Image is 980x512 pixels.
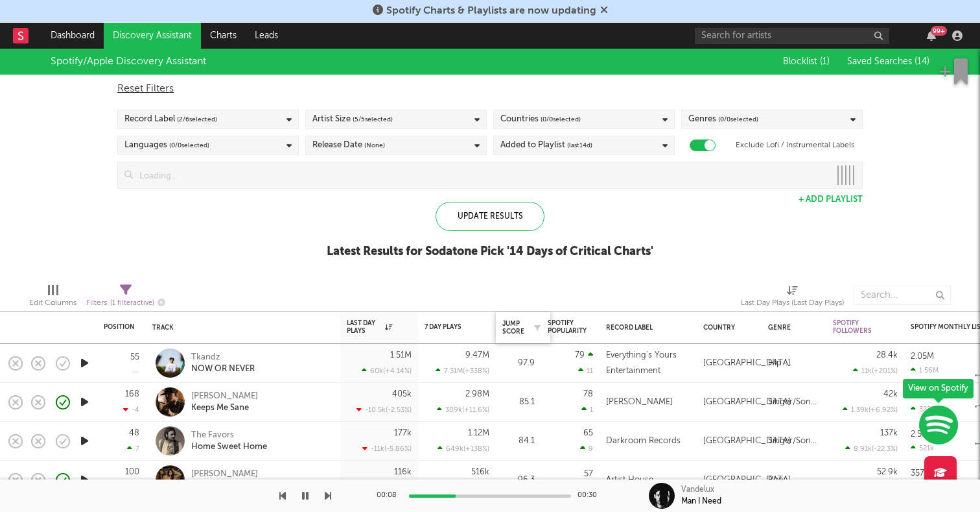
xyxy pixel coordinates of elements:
div: 2.98M [465,390,489,398]
div: 00:08 [377,488,402,504]
div: Record Label [124,112,217,127]
button: 99+ [927,30,936,41]
div: Genres [688,112,758,127]
div: Languages [124,138,209,153]
a: [PERSON_NAME]Keeps Me Sane [191,391,258,414]
div: Hip-Hop/Rap [768,356,820,371]
a: Charts [201,23,246,49]
div: 28.4k [876,351,898,360]
span: Blocklist [783,57,830,66]
div: Filters(1 filter active) [86,279,165,317]
span: ( 1 ) [820,57,830,66]
div: Record Label [606,324,684,332]
div: Latest Results for Sodatone Pick ' 14 Days of Critical Charts ' [327,244,653,260]
div: 52.9k [877,468,898,476]
div: 1.56M [911,366,939,374]
a: Leads [246,23,287,49]
div: Artist House [606,472,653,488]
span: Saved Searches [847,57,929,66]
a: [PERSON_NAME]Vendetta [191,469,258,492]
button: + Add Playlist [799,195,863,204]
div: 78 [583,390,593,398]
div: Tkandz [191,352,255,363]
div: 11k ( +201 % ) [853,367,898,375]
div: 84.1 [502,433,535,449]
div: Singer/Songwriter [768,433,820,449]
div: Track [152,324,327,332]
div: Man I Need [681,496,721,507]
div: 516k [471,468,489,476]
a: The FavorsHome Sweet Home [191,430,267,453]
div: 1.12M [468,429,489,437]
div: Spotify Popularity [548,319,587,335]
div: 7 Day Plays [425,323,470,331]
div: Artist Size [312,112,393,127]
span: (last 14 d) [567,138,592,153]
div: Genre [768,324,813,332]
button: Filter by Jump Score [531,321,544,334]
div: -10.5k ( -2.53 % ) [356,406,412,414]
div: 1.39k ( +6.92 % ) [843,406,898,414]
div: 9 [580,444,593,453]
a: Dashboard [41,23,104,49]
div: Filters [86,295,165,311]
div: Last Day Plays (Last Day Plays) [741,279,844,317]
span: ( 0 / 0 selected) [718,112,758,127]
div: Update Results [436,202,544,231]
div: 42k [883,390,898,398]
div: Jump Score [502,320,524,335]
div: Spotify/Apple Discovery Assistant [51,54,206,69]
div: 00:30 [577,488,603,504]
input: Search... [854,286,951,305]
div: 649k ( +138 % ) [437,445,489,453]
div: Pop [768,472,784,488]
div: 177k [394,429,412,437]
div: Added to Playlist [500,138,592,153]
div: 168 [125,390,139,398]
div: 8.91k ( -22.3 % ) [845,445,898,453]
div: 309k ( +11.6 % ) [437,406,489,414]
div: [PERSON_NAME] [191,391,258,402]
div: [GEOGRAPHIC_DATA] [703,433,791,449]
div: 1 [581,405,593,414]
div: Everything's Yours Entertainment [606,348,690,379]
div: [GEOGRAPHIC_DATA] [703,395,791,410]
div: 100 [125,468,139,476]
div: Release Date [312,138,385,153]
input: Search for artists [695,28,889,44]
div: [GEOGRAPHIC_DATA] [703,472,791,488]
div: 405k [392,390,412,398]
div: Countries [500,112,581,127]
div: 137k [880,429,898,437]
div: Spotify Followers [833,319,878,335]
div: 116k [394,468,412,476]
div: 9.47M [465,351,489,360]
span: Dismiss [600,6,608,16]
div: -11k ( -5.86 % ) [362,445,412,453]
div: 7.31M ( +338 % ) [436,367,489,375]
div: Darkroom Records [606,433,681,449]
span: ( 2 / 6 selected) [177,112,217,127]
span: ( 1 filter active) [110,300,154,307]
div: 85.1 [502,395,535,410]
div: 97.9 [502,356,535,371]
div: View on Spotify [903,379,974,398]
span: Spotify Charts & Playlists are now updating [386,6,596,16]
a: Discovery Assistant [104,23,201,49]
div: [PERSON_NAME] [606,395,673,410]
div: 65 [583,429,593,437]
div: Edit Columns [29,295,76,311]
div: [GEOGRAPHIC_DATA] [703,356,791,371]
span: ( 0 / 0 selected) [541,112,581,127]
div: 521k [911,444,934,452]
div: The Favors [191,430,267,441]
div: Edit Columns [29,279,76,317]
div: 96.3 [502,472,535,488]
div: 2.05M [911,352,934,361]
div: 55 [130,353,139,361]
div: 357k [911,469,929,478]
div: Keeps Me Sane [191,402,258,414]
span: ( 5 / 5 selected) [353,112,393,127]
div: Singer/Songwriter [768,395,820,410]
div: Last Day Plays (Last Day Plays) [741,295,844,311]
